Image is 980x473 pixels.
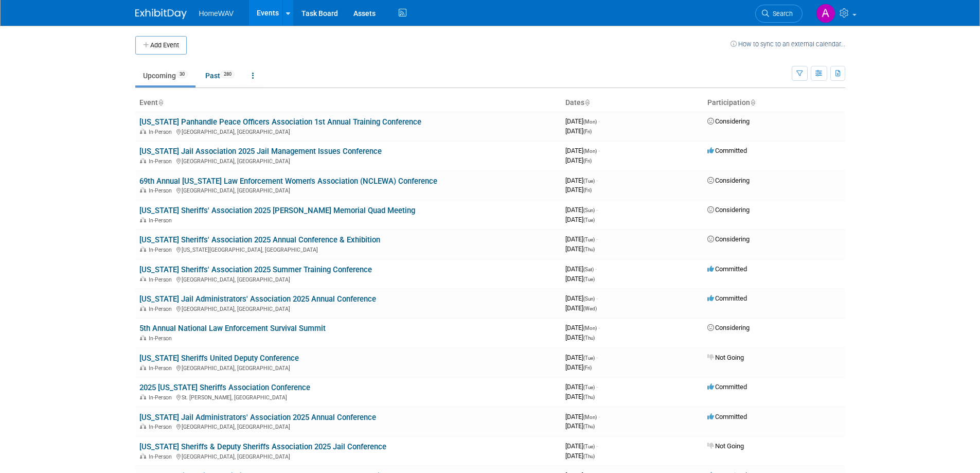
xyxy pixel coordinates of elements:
[565,216,595,223] span: [DATE]
[707,354,744,361] span: Not Going
[140,424,146,429] img: In-Person Event
[565,354,598,361] span: [DATE]
[139,304,557,312] div: [GEOGRAPHIC_DATA], [GEOGRAPHIC_DATA]
[565,383,598,391] span: [DATE]
[707,206,750,214] span: Considering
[135,36,187,55] button: Add Event
[565,117,600,125] span: [DATE]
[565,422,595,430] span: [DATE]
[565,186,592,194] span: [DATE]
[583,247,595,252] span: (Thu)
[583,384,595,390] span: (Tue)
[583,325,597,331] span: (Mon)
[149,217,175,224] span: In-Person
[139,235,380,244] a: [US_STATE] Sheriffs' Association 2025 Annual Conference & Exhibition
[565,156,592,164] span: [DATE]
[139,186,557,194] div: [GEOGRAPHIC_DATA], [GEOGRAPHIC_DATA]
[139,117,421,127] a: [US_STATE] Panhandle Peace Officers Association 1st Annual Training Conference
[565,363,592,371] span: [DATE]
[583,424,595,429] span: (Thu)
[139,393,557,401] div: St. [PERSON_NAME], [GEOGRAPHIC_DATA]
[139,265,372,274] a: [US_STATE] Sheriffs' Association 2025 Summer Training Conference
[139,177,437,186] a: 69th Annual [US_STATE] Law Enforcement Women's Association (NCLEWA) Conference
[139,452,557,460] div: [GEOGRAPHIC_DATA], [GEOGRAPHIC_DATA]
[149,158,175,165] span: In-Person
[149,453,175,460] span: In-Person
[583,119,597,125] span: (Mon)
[139,275,557,283] div: [GEOGRAPHIC_DATA], [GEOGRAPHIC_DATA]
[565,127,592,135] span: [DATE]
[707,117,750,125] span: Considering
[583,129,592,134] span: (Fri)
[565,235,598,243] span: [DATE]
[139,324,326,333] a: 5th Annual National Law Enforcement Survival Summit
[583,276,595,282] span: (Tue)
[139,147,382,156] a: [US_STATE] Jail Association 2025 Jail Management Issues Conference
[199,9,234,17] span: HomeWAV
[135,94,561,112] th: Event
[565,206,598,214] span: [DATE]
[596,206,598,214] span: -
[565,324,600,331] span: [DATE]
[595,265,597,273] span: -
[140,187,146,192] img: In-Person Event
[598,147,600,154] span: -
[583,207,595,213] span: (Sun)
[598,413,600,421] span: -
[139,206,415,215] a: [US_STATE] Sheriffs' Association 2025 [PERSON_NAME] Memorial Quad Meeting
[149,187,175,194] span: In-Person
[583,414,597,420] span: (Mon)
[565,413,600,421] span: [DATE]
[707,147,747,154] span: Committed
[149,335,175,342] span: In-Person
[149,365,175,372] span: In-Person
[140,276,146,282] img: In-Person Event
[598,324,600,331] span: -
[583,335,595,341] span: (Thu)
[139,245,557,253] div: [US_STATE][GEOGRAPHIC_DATA], [GEOGRAPHIC_DATA]
[139,127,557,135] div: [GEOGRAPHIC_DATA], [GEOGRAPHIC_DATA]
[149,247,175,253] span: In-Person
[596,354,598,361] span: -
[565,452,595,460] span: [DATE]
[730,40,845,48] a: How to sync to an external calendar...
[565,442,598,450] span: [DATE]
[140,158,146,163] img: In-Person Event
[139,442,386,451] a: [US_STATE] Sheriffs & Deputy Sheriffs Association 2025 Jail Conference
[140,129,146,134] img: In-Person Event
[565,245,595,253] span: [DATE]
[139,413,376,422] a: [US_STATE] Jail Administrators' Association 2025 Annual Conference
[565,334,595,341] span: [DATE]
[198,66,242,85] a: Past280
[565,304,597,312] span: [DATE]
[583,394,595,400] span: (Thu)
[707,413,747,421] span: Committed
[583,453,595,459] span: (Thu)
[149,306,175,312] span: In-Person
[596,177,598,184] span: -
[135,66,195,85] a: Upcoming30
[176,71,188,78] span: 30
[139,422,557,430] div: [GEOGRAPHIC_DATA], [GEOGRAPHIC_DATA]
[707,442,744,450] span: Not Going
[583,148,597,154] span: (Mon)
[149,394,175,401] span: In-Person
[221,71,235,78] span: 280
[583,158,592,164] span: (Fri)
[140,306,146,311] img: In-Person Event
[707,235,750,243] span: Considering
[140,394,146,399] img: In-Person Event
[565,265,597,273] span: [DATE]
[140,365,146,370] img: In-Person Event
[565,177,598,184] span: [DATE]
[139,354,299,363] a: [US_STATE] Sheriffs United Deputy Conference
[135,9,187,19] img: ExhibitDay
[596,442,598,450] span: -
[583,187,592,193] span: (Fri)
[565,294,598,302] span: [DATE]
[583,267,594,272] span: (Sat)
[707,294,747,302] span: Committed
[140,247,146,252] img: In-Person Event
[583,237,595,242] span: (Tue)
[140,335,146,340] img: In-Person Event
